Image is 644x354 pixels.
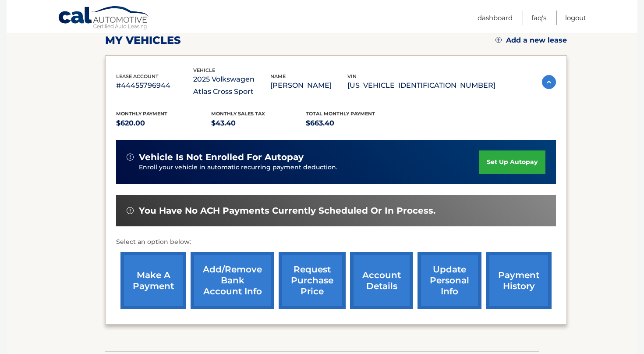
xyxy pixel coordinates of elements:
p: [PERSON_NAME] [270,79,347,92]
img: alert-white.svg [127,154,134,161]
span: Total Monthly Payment [306,111,375,117]
p: $620.00 [116,117,211,129]
span: Monthly Payment [116,111,167,117]
span: lease account [116,73,159,79]
span: You have no ACH payments currently scheduled or in process. [139,205,435,216]
img: accordion-active.svg [542,75,556,89]
a: update personal info [418,252,481,309]
a: FAQ's [531,11,546,25]
a: Cal Automotive [58,6,150,31]
p: 2025 Volkswagen Atlas Cross Sport [193,73,270,98]
p: #44455796944 [116,79,193,92]
a: set up autopay [479,150,545,174]
a: Add/Remove bank account info [191,252,274,309]
span: vehicle is not enrolled for autopay [139,152,304,163]
img: add.svg [495,37,502,43]
span: vehicle [193,67,215,73]
span: Monthly sales Tax [211,111,265,117]
p: $663.40 [306,117,401,129]
a: request purchase price [279,252,346,309]
h2: my vehicles [105,34,181,47]
span: vin [347,73,357,79]
p: $43.40 [211,117,306,129]
a: account details [350,252,413,309]
p: Select an option below: [116,237,556,247]
a: payment history [486,252,552,309]
img: alert-white.svg [127,207,134,214]
a: Add a new lease [495,36,567,45]
p: Enroll your vehicle in automatic recurring payment deduction. [139,163,479,172]
a: Logout [565,11,586,25]
p: [US_VEHICLE_IDENTIFICATION_NUMBER] [347,79,495,92]
span: name [270,73,286,79]
a: Dashboard [478,11,513,25]
a: make a payment [120,252,186,309]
